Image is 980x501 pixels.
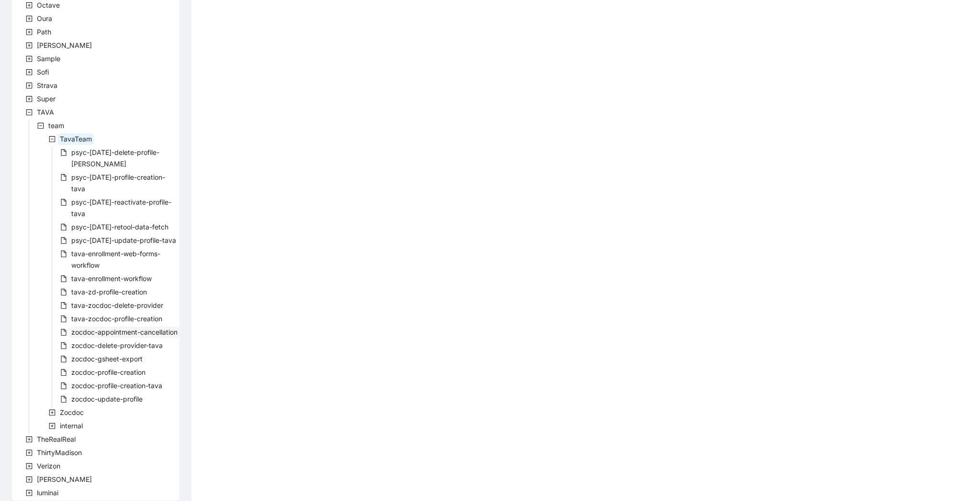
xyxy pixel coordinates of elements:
span: file [60,149,67,156]
span: psyc-today-reactivate-profile-tava [69,196,179,219]
span: plus-square [49,409,56,416]
span: Path [35,26,53,38]
span: internal [60,422,83,430]
span: file [60,199,67,206]
span: tava-zocdoc-delete-provider [71,301,163,309]
span: minus-square [37,122,44,129]
span: plus-square [26,490,33,496]
span: Super [37,95,56,103]
span: TAVA [35,107,56,118]
span: psyc-[DATE]-delete-profile-[PERSON_NAME] [71,148,159,168]
span: team [48,121,64,130]
span: plus-square [26,2,33,9]
span: Oura [35,13,54,24]
span: tava-enrollment-workflow [71,274,152,283]
span: tava-enrollment-workflow [69,273,154,284]
span: Sofi [37,68,49,76]
span: Verizon [35,460,62,472]
span: Zocdoc [60,408,84,416]
span: file [60,369,67,376]
span: tava-zd-profile-creation [71,288,147,296]
span: file [60,250,67,257]
span: plus-square [26,55,33,62]
span: plus-square [26,436,33,443]
span: team [46,120,66,131]
span: ThirtyMadison [35,447,84,458]
span: plus-square [26,82,33,89]
span: psyc-[DATE]-retool-data-fetch [71,223,168,231]
span: file [60,224,67,230]
span: plus-square [26,42,33,49]
span: psyc-today-update-profile-tava [69,235,178,246]
span: Zocdoc [58,407,86,418]
span: Path [37,28,51,36]
span: zocdoc-delete-provider-tava [71,341,163,349]
span: tava-zocdoc-profile-creation [69,313,164,325]
span: zocdoc-profile-creation [71,368,145,376]
span: zocdoc-gsheet-export [71,355,143,363]
span: Rothman [35,40,94,51]
span: zocdoc-profile-creation-tava [69,380,164,392]
span: tava-zd-profile-creation [69,286,149,298]
span: psyc-today-retool-data-fetch [69,221,170,233]
span: zocdoc-gsheet-export [69,353,145,365]
span: internal [58,420,85,432]
span: Sample [37,54,60,63]
span: zocdoc-appointment-cancellation [71,328,178,336]
span: plus-square [26,463,33,469]
span: Sofi [35,66,51,78]
span: [PERSON_NAME] [37,41,92,49]
span: ThirtyMadison [37,448,82,457]
span: file [60,275,67,282]
span: TavaTeam [58,133,94,145]
span: Oura [37,14,52,22]
span: TAVA [37,108,54,116]
span: file [60,174,67,181]
span: tava-zocdoc-profile-creation [71,315,162,323]
span: tava-zocdoc-delete-provider [69,300,165,311]
span: file [60,382,67,389]
span: psyc-[DATE]-profile-creation-tava [71,173,165,193]
span: file [60,356,67,362]
span: Sample [35,53,62,65]
span: TavaTeam [60,135,92,143]
span: plus-square [26,29,33,35]
span: Super [35,93,57,105]
span: file [60,316,67,322]
span: Strava [35,80,59,91]
span: psyc-today-profile-creation-tava [69,172,179,195]
span: plus-square [26,15,33,22]
span: zocdoc-delete-provider-tava [69,340,165,351]
span: plus-square [26,476,33,483]
span: plus-square [26,449,33,456]
span: luminai [35,487,60,499]
span: file [60,396,67,403]
span: file [60,302,67,309]
span: psyc-[DATE]-reactivate-profile-tava [71,198,171,218]
span: Virta [35,474,94,485]
span: Octave [37,1,60,9]
span: plus-square [26,69,33,76]
span: file [60,289,67,295]
span: tava-enrollment-web-forms-workflow [71,250,160,269]
span: psyc-[DATE]-update-profile-tava [71,236,176,244]
span: zocdoc-profile-creation-tava [71,381,162,390]
span: Strava [37,81,57,89]
span: luminai [37,489,58,497]
span: minus-square [26,109,33,116]
span: zocdoc-profile-creation [69,367,147,378]
span: plus-square [49,423,56,429]
span: zocdoc-update-profile [71,395,143,403]
span: file [60,329,67,336]
span: TheRealReal [37,435,76,443]
span: plus-square [26,96,33,102]
span: TheRealReal [35,434,78,445]
span: file [60,237,67,244]
span: zocdoc-appointment-cancellation [69,327,179,338]
span: [PERSON_NAME] [37,475,92,483]
span: psyc-today-delete-profile-tava [69,147,179,170]
span: tava-enrollment-web-forms-workflow [69,248,179,271]
span: file [60,342,67,349]
span: minus-square [49,136,56,142]
span: zocdoc-update-profile [69,393,145,405]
